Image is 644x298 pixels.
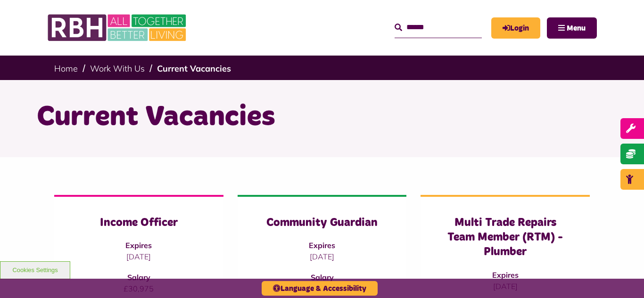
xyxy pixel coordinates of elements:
h3: Community Guardian [256,216,388,230]
span: Menu [567,24,586,32]
strong: Salary [127,273,150,282]
h1: Current Vacancies [37,99,607,136]
strong: Expires [492,270,519,280]
p: [DATE] [256,251,388,262]
iframe: Netcall Web Assistant for live chat [602,256,644,298]
p: [DATE] [73,251,205,262]
h3: Income Officer [73,216,205,230]
img: RBH [47,9,189,46]
h3: Multi Trade Repairs Team Member (RTM) - Plumber [439,216,571,260]
strong: Salary [311,273,334,282]
button: Language & Accessibility [262,281,378,296]
strong: Expires [309,241,335,250]
button: Navigation [547,17,597,39]
a: Home [54,63,78,74]
a: MyRBH [491,17,540,39]
a: Work With Us [90,63,145,74]
strong: Expires [125,241,152,250]
a: Current Vacancies [157,63,231,74]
